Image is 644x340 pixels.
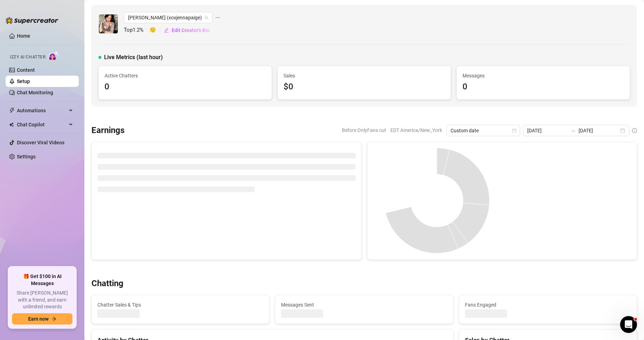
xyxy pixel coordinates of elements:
[9,108,15,113] span: thunderbolt
[91,125,125,136] h3: Earnings
[527,127,567,134] input: Start date
[164,25,210,36] button: Edit Creator's Bio
[104,80,266,94] div: 0
[283,72,445,80] span: Sales
[12,290,72,310] span: Share [PERSON_NAME] with a friend, and earn unlimited rewards
[570,128,576,133] span: to
[124,26,149,34] span: Top 1.2 %
[579,127,619,134] input: End date
[91,278,123,289] h3: Chatting
[632,128,637,133] span: info-circle
[172,27,210,33] span: Edit Creator's Bio
[342,125,386,136] span: Before OnlyFans cut
[17,154,36,159] a: Settings
[164,28,169,33] span: edit
[17,78,30,84] a: Setup
[17,105,67,116] span: Automations
[465,301,631,309] span: Fans Engaged
[620,316,637,333] iframe: Intercom live chat
[570,128,576,133] span: swap-right
[17,33,30,39] a: Home
[48,51,59,61] img: AI Chatter
[17,140,64,145] a: Discover Viral Videos
[12,313,72,325] button: Earn nowarrow-right
[9,122,14,127] img: Chat Copilot
[17,67,35,73] a: Content
[390,125,442,136] span: EDT America/New_York
[281,301,447,309] span: Messages Sent
[97,301,263,309] span: Chatter Sales & Tips
[451,125,516,136] span: Custom date
[512,128,516,133] span: calendar
[283,80,445,94] div: $0
[104,53,163,62] span: Live Metrics (last hour)
[204,15,209,20] span: team
[6,17,58,24] img: logo-BBDzfeDw.svg
[149,26,164,34] span: 🙂
[51,316,56,321] span: arrow-right
[12,273,72,287] span: 🎁 Get $100 in AI Messages
[17,119,67,130] span: Chat Copilot
[28,316,49,322] span: Earn now
[104,72,266,80] span: Active Chatters
[10,54,45,61] span: Izzy AI Chatter
[463,80,624,94] div: 0
[17,90,53,95] a: Chat Monitoring
[99,14,118,33] img: Jenna
[215,12,220,23] span: ellipsis
[463,72,624,80] span: Messages
[128,12,208,23] span: Jenna (xoxjennapaige)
